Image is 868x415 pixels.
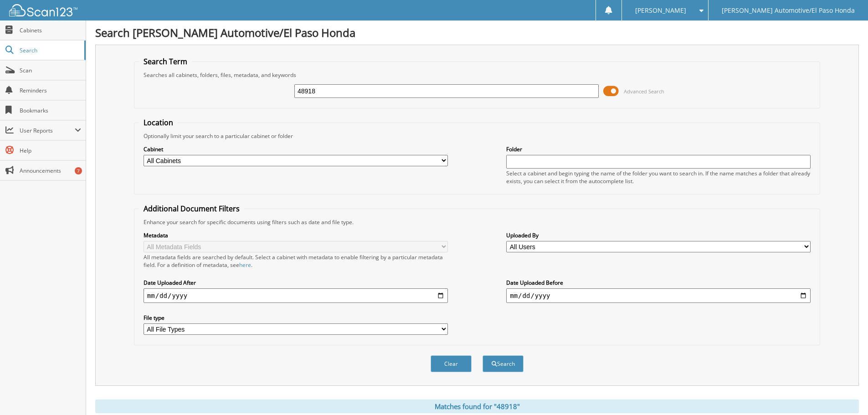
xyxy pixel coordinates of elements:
[144,279,448,287] label: Date Uploaded After
[20,87,81,94] span: Reminders
[506,145,811,153] label: Folder
[506,169,811,185] div: Select a cabinet and begin typing the name of the folder you want to search in. If the name match...
[144,231,448,239] label: Metadata
[20,147,81,154] span: Help
[506,279,811,287] label: Date Uploaded Before
[20,67,81,74] span: Scan
[20,46,80,54] span: Search
[144,288,448,303] input: start
[722,8,855,13] span: [PERSON_NAME] Automotive/El Paso Honda
[20,167,81,174] span: Announcements
[139,132,815,140] div: Optionally limit your search to a particular cabinet or folder
[139,71,815,79] div: Searches all cabinets, folders, files, metadata, and keywords
[624,88,664,95] span: Advanced Search
[144,253,448,269] div: All metadata fields are searched by default. Select a cabinet with metadata to enable filtering b...
[20,107,81,114] span: Bookmarks
[144,145,448,153] label: Cabinet
[20,127,75,134] span: User Reports
[95,25,859,40] h1: Search [PERSON_NAME] Automotive/El Paso Honda
[506,288,811,303] input: end
[95,400,859,413] div: Matches found for "48918"
[139,218,815,226] div: Enhance your search for specific documents using filters such as date and file type.
[239,261,251,269] a: here
[431,355,472,372] button: Clear
[139,204,244,214] legend: Additional Document Filters
[144,314,448,322] label: File type
[635,8,686,13] span: [PERSON_NAME]
[9,4,77,16] img: scan123-logo-white.svg
[75,167,82,174] div: 7
[506,231,811,239] label: Uploaded By
[20,26,81,34] span: Cabinets
[139,118,178,128] legend: Location
[139,56,192,67] legend: Search Term
[483,355,524,372] button: Search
